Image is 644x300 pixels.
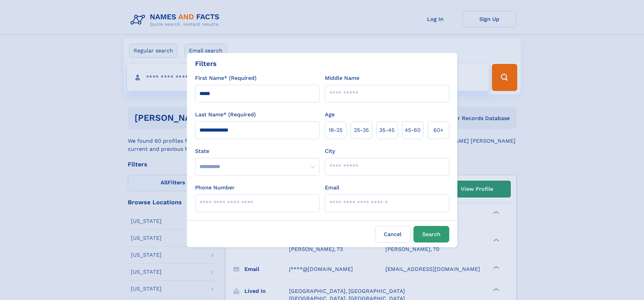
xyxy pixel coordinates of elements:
span: 35‑45 [379,126,395,134]
label: State [195,147,319,155]
button: Search [413,226,449,243]
label: Age [325,111,335,119]
label: City [325,147,335,155]
label: Email [325,184,339,192]
div: Filters [195,59,217,69]
span: 45‑60 [405,126,421,134]
label: Last Name* (Required) [195,111,256,119]
span: 18‑25 [329,126,342,134]
label: Cancel [375,226,411,243]
span: 60+ [433,126,444,134]
label: Middle Name [325,74,359,82]
label: First Name* (Required) [195,74,257,82]
label: Phone Number [195,184,235,192]
span: 25‑35 [354,126,369,134]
